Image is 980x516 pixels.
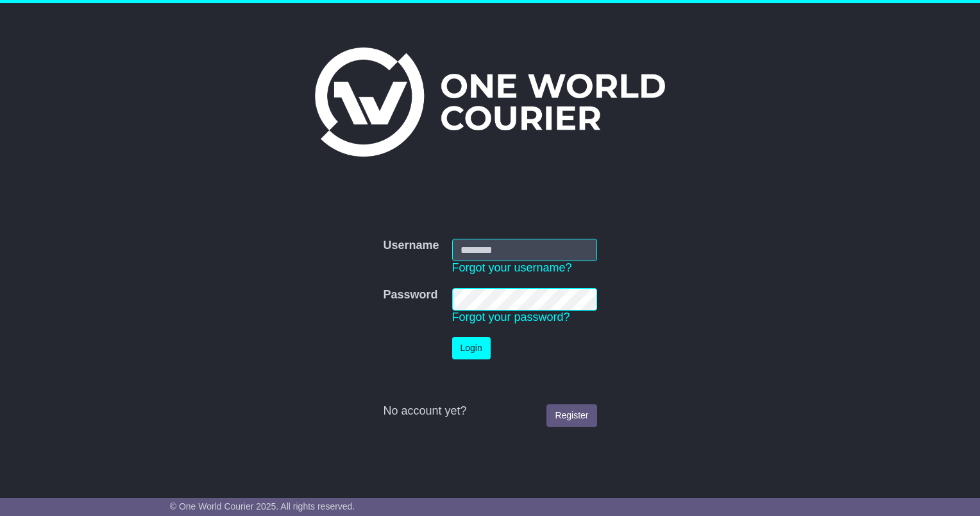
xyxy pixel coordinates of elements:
[546,404,596,427] a: Register
[315,47,665,157] img: One World
[383,239,439,253] label: Username
[452,261,572,274] a: Forgot your username?
[383,288,437,302] label: Password
[452,311,570,323] a: Forgot your password?
[383,404,596,418] div: No account yet?
[170,501,355,512] span: © One World Courier 2025. All rights reserved.
[452,337,491,359] button: Login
